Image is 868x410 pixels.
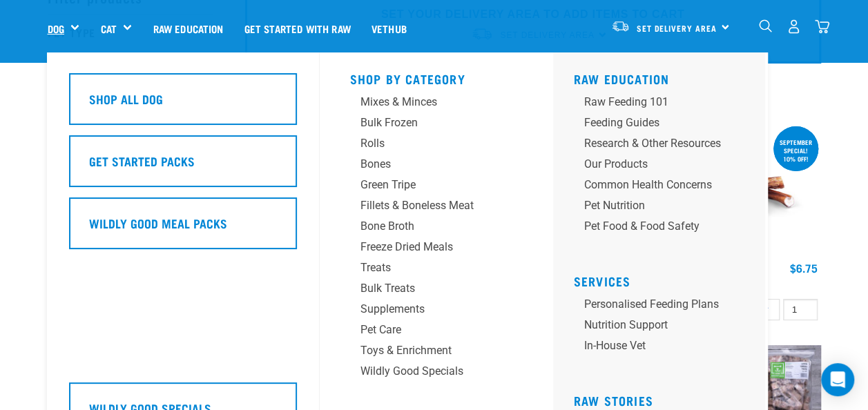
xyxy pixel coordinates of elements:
[783,299,818,320] input: 1
[350,218,523,239] a: Bone Broth
[574,218,754,239] a: Pet Food & Food Safety
[360,115,490,131] div: Bulk Frozen
[360,280,490,297] div: Bulk Treats
[574,94,754,115] a: Raw Feeding 101
[350,177,523,197] a: Green Tripe
[574,135,754,156] a: Research & Other Resources
[350,197,523,218] a: Fillets & Boneless Meat
[350,322,523,342] a: Pet Care
[360,301,490,318] div: Supplements
[584,94,721,110] div: Raw Feeding 101
[759,19,772,32] img: home-icon-1@2x.png
[350,342,523,363] a: Toys & Enrichment
[350,135,523,156] a: Rolls
[574,338,754,358] a: In-house vet
[89,90,163,108] h5: Shop All Dog
[574,197,754,218] a: Pet Nutrition
[360,239,490,255] div: Freeze Dried Meals
[787,19,801,34] img: user.png
[350,301,523,322] a: Supplements
[611,20,630,32] img: van-moving.png
[350,363,523,384] a: Wildly Good Specials
[821,363,854,396] div: Open Intercom Messenger
[637,26,717,30] span: Set Delivery Area
[584,197,721,214] div: Pet Nutrition
[773,132,818,169] div: September special! 10% off!
[815,19,829,34] img: home-icon@2x.png
[360,156,490,173] div: Bones
[100,21,116,37] a: Cat
[360,218,490,235] div: Bone Broth
[360,260,490,276] div: Treats
[574,274,754,285] h5: Services
[574,177,754,197] a: Common Health Concerns
[350,260,523,280] a: Treats
[69,73,297,135] a: Shop All Dog
[360,363,490,380] div: Wildly Good Specials
[142,1,233,56] a: Raw Education
[361,1,417,56] a: Vethub
[574,296,754,317] a: Personalised Feeding Plans
[350,239,523,260] a: Freeze Dried Meals
[574,317,754,338] a: Nutrition Support
[48,21,64,37] a: Dog
[584,156,721,173] div: Our Products
[584,218,721,235] div: Pet Food & Food Safety
[350,280,523,301] a: Bulk Treats
[360,94,490,110] div: Mixes & Minces
[89,214,227,232] h5: Wildly Good Meal Packs
[574,397,653,404] a: Raw Stories
[574,75,670,82] a: Raw Education
[584,177,721,193] div: Common Health Concerns
[69,135,297,197] a: Get Started Packs
[360,177,490,193] div: Green Tripe
[584,135,721,152] div: Research & Other Resources
[350,72,523,83] h5: Shop By Category
[790,262,818,274] div: $6.75
[234,1,361,56] a: Get started with Raw
[89,152,195,170] h5: Get Started Packs
[360,322,490,338] div: Pet Care
[360,135,490,152] div: Rolls
[360,342,490,359] div: Toys & Enrichment
[69,197,297,260] a: Wildly Good Meal Packs
[584,115,721,131] div: Feeding Guides
[350,94,523,115] a: Mixes & Minces
[574,156,754,177] a: Our Products
[350,115,523,135] a: Bulk Frozen
[574,115,754,135] a: Feeding Guides
[350,156,523,177] a: Bones
[360,197,490,214] div: Fillets & Boneless Meat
